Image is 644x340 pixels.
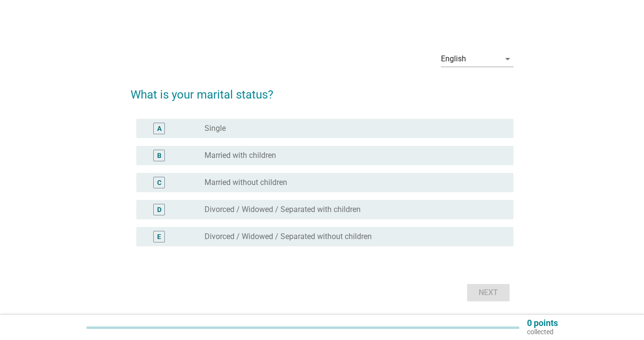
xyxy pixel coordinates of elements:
div: B [157,151,161,161]
div: E [157,232,161,242]
div: C [157,178,161,188]
p: 0 points [527,319,558,327]
label: Divorced / Widowed / Separated with children [205,205,361,214]
div: A [157,124,161,134]
div: English [441,55,466,63]
label: Divorced / Widowed / Separated without children [205,232,372,241]
i: arrow_drop_down [502,53,513,65]
label: Single [205,124,226,133]
label: Married with children [205,151,276,160]
p: collected [527,327,558,336]
h2: What is your marital status? [131,76,513,103]
label: Married without children [205,178,287,187]
div: D [157,205,161,215]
